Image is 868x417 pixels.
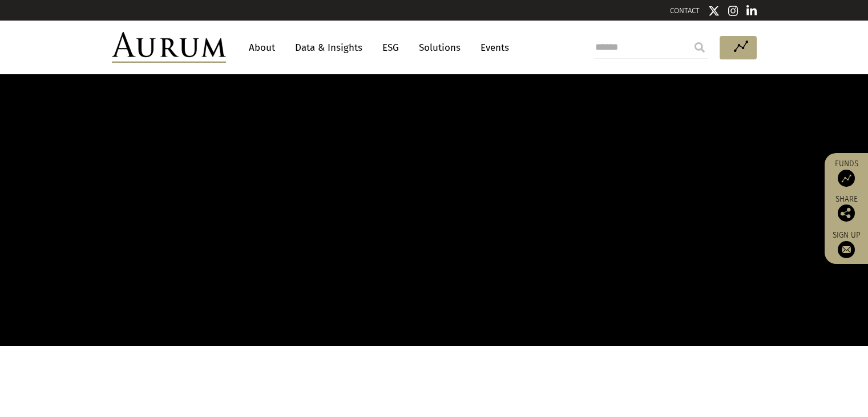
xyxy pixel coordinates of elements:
a: About [243,37,281,58]
img: Linkedin icon [746,5,757,17]
a: Events [475,37,509,58]
a: Data & Insights [289,37,368,58]
a: ESG [377,37,405,58]
a: Funds [830,159,862,187]
input: Submit [688,36,711,59]
div: Share [830,195,862,222]
img: Access Funds [838,170,855,187]
img: Sign up to our newsletter [838,241,855,258]
img: Aurum [112,32,226,63]
a: Solutions [413,37,466,58]
img: Share this post [838,205,855,222]
a: Sign up [830,230,862,258]
img: Twitter icon [708,5,720,17]
a: CONTACT [670,6,700,15]
img: Instagram icon [728,5,738,17]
